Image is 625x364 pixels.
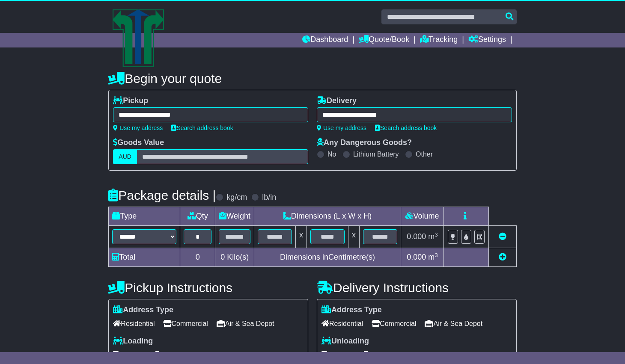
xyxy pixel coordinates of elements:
[428,232,438,241] span: m
[215,207,254,226] td: Weight
[151,348,181,361] span: Tail Lift
[262,193,276,202] label: lb/in
[327,150,336,158] label: No
[113,124,163,131] a: Use my address
[317,138,412,148] label: Any Dangerous Goods?
[407,253,426,261] span: 0.000
[113,337,153,346] label: Loading
[321,337,369,346] label: Unloading
[108,281,308,295] h4: Pickup Instructions
[353,150,399,158] label: Lithium Battery
[372,317,416,330] span: Commercial
[317,124,366,131] a: Use my address
[109,248,180,267] td: Total
[180,207,215,226] td: Qty
[435,231,438,238] sup: 3
[321,317,363,330] span: Residential
[359,33,409,47] a: Quote/Book
[425,317,482,330] span: Air & Sea Depot
[296,226,307,248] td: x
[254,248,401,267] td: Dimensions in Centimetre(s)
[171,124,233,131] a: Search address book
[420,33,458,47] a: Tracking
[254,207,401,226] td: Dimensions (L x W x H)
[375,124,437,131] a: Search address book
[416,150,433,158] label: Other
[321,305,382,315] label: Address Type
[113,149,137,164] label: AUD
[220,253,225,261] span: 0
[113,317,155,330] span: Residential
[113,348,142,361] span: Forklift
[108,71,516,86] h4: Begin your quote
[317,281,517,295] h4: Delivery Instructions
[226,193,247,202] label: kg/cm
[468,33,506,47] a: Settings
[435,252,438,258] sup: 3
[321,348,351,361] span: Forklift
[215,248,254,267] td: Kilo(s)
[499,232,506,241] a: Remove this item
[113,138,164,148] label: Goods Value
[180,248,215,267] td: 0
[348,226,360,248] td: x
[499,253,506,261] a: Add new item
[113,96,148,106] label: Pickup
[113,305,173,315] label: Address Type
[302,33,348,47] a: Dashboard
[317,96,357,106] label: Delivery
[108,188,216,202] h4: Package details |
[359,348,389,361] span: Tail Lift
[163,317,208,330] span: Commercial
[217,317,274,330] span: Air & Sea Depot
[109,207,180,226] td: Type
[407,232,426,241] span: 0.000
[401,207,444,226] td: Volume
[428,253,438,261] span: m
